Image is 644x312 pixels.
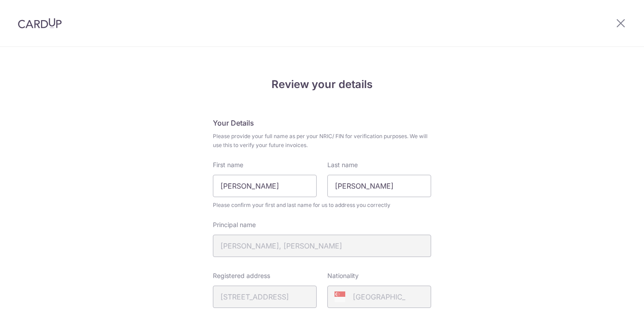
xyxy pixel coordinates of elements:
[18,18,62,29] img: CardUp
[213,271,270,280] label: Registered address
[213,132,431,150] span: Please provide your full name as per your NRIC/ FIN for verification purposes. We will use this t...
[327,160,358,169] label: Last name
[327,175,431,197] input: Last name
[213,201,431,210] span: Please confirm your first and last name for us to address you correctly
[213,76,431,93] h4: Review your details
[327,271,359,280] label: Nationality
[213,220,256,229] label: Principal name
[213,118,431,128] h5: Your Details
[213,175,317,197] input: First Name
[213,160,243,169] label: First name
